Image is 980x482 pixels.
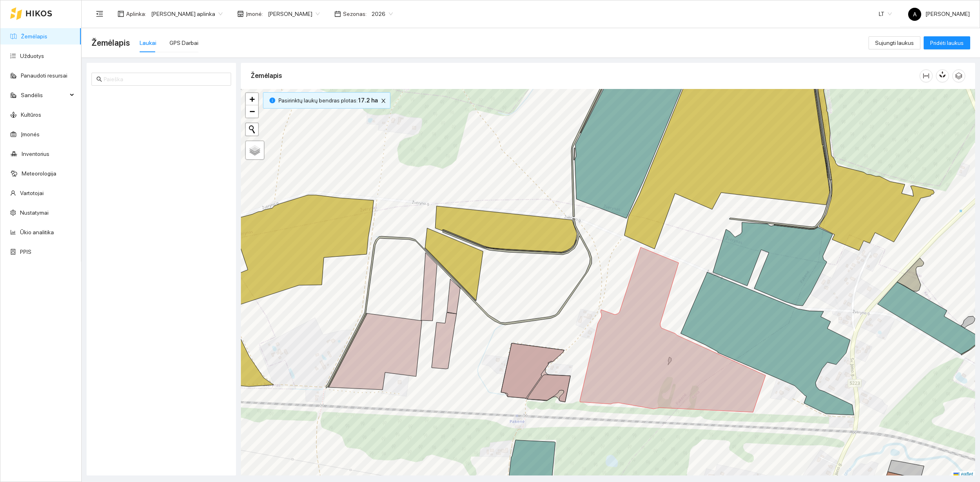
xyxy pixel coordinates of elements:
span: Aplinka : [126,9,146,18]
span: info-circle [269,98,275,103]
a: Ūkio analitika [20,229,54,235]
span: Sujungti laukus [875,38,914,47]
span: column-width [920,73,932,79]
a: Meteorologija [22,170,56,177]
div: GPS Darbai [169,38,198,47]
a: Įmonės [21,131,40,138]
span: close [379,98,388,104]
button: menu-fold [91,6,108,22]
a: Pridėti laukus [924,40,970,46]
a: Leaflet [953,471,973,477]
span: Pasirinktų laukų bendras plotas : [278,96,378,105]
span: calendar [334,11,341,17]
span: Pridėti laukus [930,38,964,47]
b: 17.2 ha [358,97,378,104]
a: Zoom in [246,93,258,105]
a: Žemėlapis [21,33,47,40]
span: [PERSON_NAME] [908,11,970,17]
a: Layers [246,141,264,159]
span: LT [879,8,892,20]
span: Sandėlis [21,87,67,103]
button: close [379,96,388,106]
div: Žemėlapis [251,64,920,87]
span: A [913,8,917,21]
span: Žemėlapis [91,36,130,49]
span: Sezonas : [343,9,367,18]
button: Pridėti laukus [924,36,970,49]
a: Zoom out [246,105,258,118]
span: Jerzy Gvozdovič [268,8,320,20]
span: layout [118,11,124,17]
span: menu-fold [96,10,103,18]
span: shop [237,11,244,17]
button: column-width [920,69,933,82]
button: Initiate a new search [246,123,258,135]
a: Kultūros [21,111,41,118]
a: Užduotys [20,53,44,59]
button: Sujungti laukus [869,36,920,49]
span: − [249,106,255,116]
span: Įmonė : [246,9,263,18]
a: Sujungti laukus [869,40,920,46]
a: Panaudoti resursai [21,72,67,79]
span: search [96,76,102,82]
div: Laukai [140,38,156,47]
a: Vartotojai [20,190,44,196]
a: Inventorius [22,151,49,157]
a: Nustatymai [20,209,49,216]
span: 2026 [372,8,393,20]
a: PPIS [20,249,31,255]
span: + [249,94,255,104]
span: Jerzy Gvozdovicz aplinka [151,8,223,20]
input: Paieška [104,75,226,84]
